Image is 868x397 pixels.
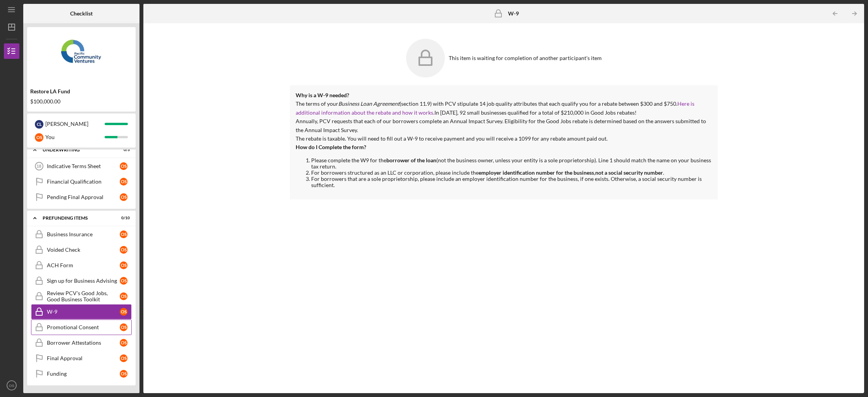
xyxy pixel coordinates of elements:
div: 0 / 3 [116,148,130,152]
p: Annually, PCV requests that each of our borrowers complete an Annual Impact Survey. Eligibility f... [296,117,712,134]
div: You [45,131,105,144]
a: Voided CheckOS [31,242,132,258]
div: O S [120,292,127,300]
div: Funding [47,371,120,377]
p: The rebate is taxable. You will need to fill out a W-9 to receive payment and you will receive a ... [296,134,712,143]
div: Underwriting [43,148,110,152]
div: O S [120,230,127,238]
p: The terms of your (section 11.9) with PCV stipulate 14 job quality attributes that each qualify y... [296,91,712,117]
b: Checklist [70,10,93,17]
strong: a social security number [604,169,663,176]
div: O S [120,354,127,362]
div: W-9 [47,309,120,315]
button: OS [4,378,19,393]
div: O S [35,133,43,142]
div: Pending Final Approval [47,194,120,200]
div: O S [120,370,127,378]
a: Business InsuranceOS [31,227,132,242]
strong: not [595,169,603,176]
div: [PERSON_NAME] [45,117,105,131]
div: Promotional Consent [47,324,120,330]
a: ACH FormOS [31,258,132,273]
a: Sign up for Business AdvisingOS [31,273,132,289]
strong: employer identification number for the business [479,169,594,176]
div: Final Approval [47,355,120,361]
a: Financial QualificationOS [31,174,132,189]
div: Sign up for Business Advising [47,278,120,284]
div: Prefunding Items [43,216,110,220]
a: Review PCV's Good Jobs, Good Business ToolkitOS [31,289,132,304]
li: Please complete the W9 for the (not the business owner, unless your entity is a sole proprietorsh... [311,157,712,170]
div: O S [120,261,127,269]
div: 0 / 10 [116,216,130,220]
div: O S [120,162,127,170]
a: Here is additional information about the rebate and how it works. [296,100,694,115]
div: Financial Qualification [47,179,120,185]
div: Restore LA Fund [30,88,133,95]
a: 18Indicative Terms SheetOS [31,158,132,174]
a: W-9OS [31,304,132,320]
em: Business Loan Agreement [338,100,400,107]
div: O S [120,339,127,347]
div: This item is waiting for completion of another participant's item [449,55,602,61]
li: For borrowers structured as an LLC or corporation, please include the , . [311,170,712,176]
div: Borrower Attestations [47,340,120,346]
div: O S [120,193,127,201]
div: C L [35,120,43,129]
tspan: 18 [36,164,41,168]
a: Pending Final ApprovalOS [31,189,132,205]
strong: borrower of the loan [386,157,436,163]
strong: How do I Complete the form? [296,144,366,150]
div: Business Insurance [47,231,120,237]
text: OS [9,383,14,388]
div: O S [120,308,127,316]
strong: Why is a W-9 needed? [296,92,349,98]
div: Voided Check [47,247,120,253]
a: Promotional ConsentOS [31,320,132,335]
a: Final ApprovalOS [31,351,132,366]
div: O S [120,323,127,331]
li: For borrowers that are a sole proprietorship, please include an employer identification number fo... [311,176,712,188]
a: FundingOS [31,366,132,382]
div: ACH Form [47,262,120,268]
div: O S [120,246,127,254]
div: O S [120,277,127,285]
a: Borrower AttestationsOS [31,335,132,351]
div: Indicative Terms Sheet [47,163,120,169]
div: O S [120,178,127,186]
div: $100,000.00 [30,98,133,105]
div: Review PCV's Good Jobs, Good Business Toolkit [47,290,120,302]
img: Product logo [27,31,136,77]
b: W-9 [508,10,519,17]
